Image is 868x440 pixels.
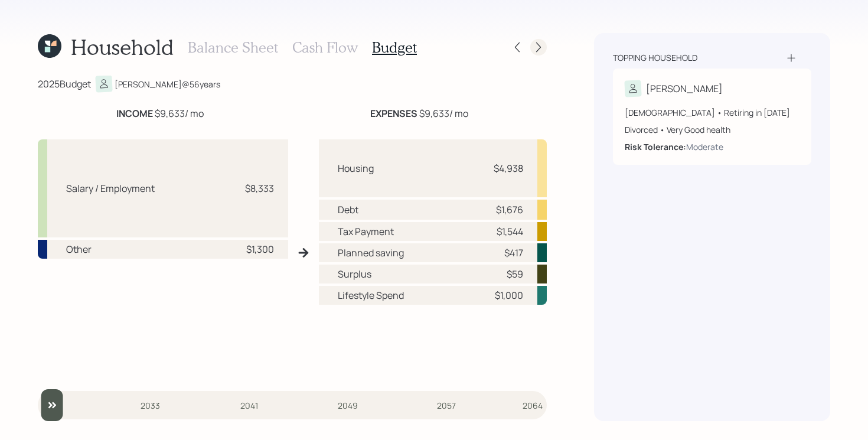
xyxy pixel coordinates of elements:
[495,288,523,302] div: $1,000
[497,224,523,239] div: $1,544
[496,203,523,217] div: $1,676
[338,246,404,260] div: Planned saving
[188,39,278,56] h3: Balance Sheet
[494,161,523,175] div: $4,938
[507,267,523,281] div: $59
[338,161,374,175] div: Housing
[686,141,723,153] div: Moderate
[370,107,417,120] b: EXPENSES
[246,242,274,256] div: $1,300
[372,39,417,56] h3: Budget
[504,246,523,260] div: $417
[116,107,153,120] b: INCOME
[116,106,204,120] div: $9,633 / mo
[66,242,92,256] div: Other
[625,123,800,136] div: Divorced • Very Good health
[71,34,174,60] h1: Household
[292,39,358,56] h3: Cash Flow
[338,288,404,302] div: Lifestyle Spend
[625,106,800,119] div: [DEMOGRAPHIC_DATA] • Retiring in [DATE]
[338,224,394,239] div: Tax Payment
[370,106,468,120] div: $9,633 / mo
[38,77,91,91] div: 2025 Budget
[613,52,697,64] div: Topping household
[338,203,358,217] div: Debt
[338,267,371,281] div: Surplus
[625,141,686,152] b: Risk Tolerance:
[646,82,723,96] div: [PERSON_NAME]
[66,181,155,195] div: Salary / Employment
[245,181,274,195] div: $8,333
[115,78,220,90] div: [PERSON_NAME] @ 56 years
